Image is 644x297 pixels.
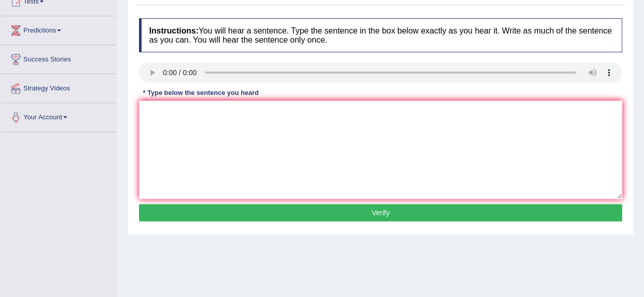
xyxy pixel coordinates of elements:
a: Predictions [1,16,117,42]
b: Instructions: [149,26,199,35]
div: * Type below the sentence you heard [139,88,263,97]
button: Verify [139,204,622,221]
a: Success Stories [1,45,117,71]
a: Strategy Videos [1,74,117,100]
a: Your Account [1,103,117,128]
h4: You will hear a sentence. Type the sentence in the box below exactly as you hear it. Write as muc... [139,18,622,52]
